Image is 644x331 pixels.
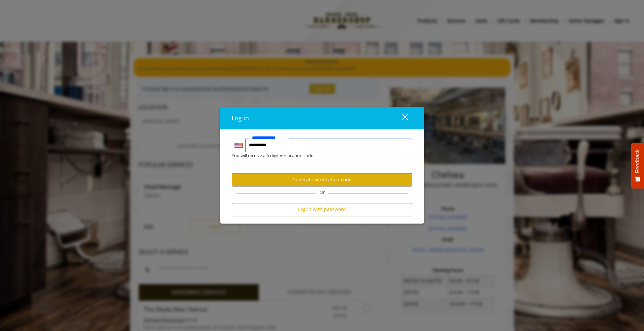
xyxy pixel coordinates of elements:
button: Generate verification code [232,173,412,186]
span: Log in [232,114,249,122]
button: Log in with password [232,203,412,216]
div: Country [232,139,245,152]
span: Or [316,189,328,195]
button: close dialog [389,111,412,125]
div: You will receive a 6-digit verification code. [227,152,407,159]
div: close dialog [394,113,408,123]
button: Feedback - Show survey [631,143,644,188]
span: Feedback [635,149,641,173]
